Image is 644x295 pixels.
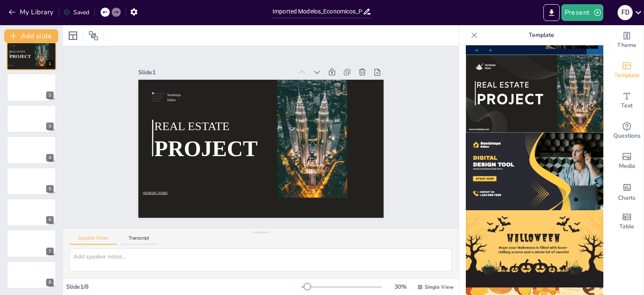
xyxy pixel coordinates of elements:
button: Export to PowerPoint [543,4,560,21]
div: Get real-time input from your audience [610,116,644,146]
span: Charts [618,193,636,203]
div: Change the overall theme [610,25,644,55]
div: Add charts and graphs [610,176,644,206]
div: 3 [7,105,56,133]
button: F d [618,4,633,21]
div: 8 [7,261,56,289]
p: Template [481,25,602,45]
div: Add images, graphics, shapes or video [610,146,644,176]
div: Saved [63,8,89,16]
div: 7 [7,230,56,257]
div: 4 [7,136,56,164]
div: 2 [46,91,54,99]
div: 2 [7,73,56,101]
div: 6 [46,216,54,224]
span: [DOMAIN_NAME] [8,65,13,66]
div: 1 [7,42,56,70]
span: Single View [425,284,454,290]
img: thumb-11.png [466,55,603,133]
span: Position [88,31,99,41]
div: 5 [46,185,54,193]
span: Sendsteps [335,76,345,90]
button: Speaker Notes [70,235,117,245]
span: Template [614,71,640,80]
span: PROJECT [241,32,314,134]
span: Sendsteps [13,45,16,46]
button: Present [561,4,603,21]
div: 4 [46,154,54,162]
div: F d [618,5,633,20]
div: 1 [46,60,54,68]
span: Questions [613,131,641,141]
span: PROJECT [10,54,31,59]
div: Slide 1 / 8 [66,283,301,291]
div: Add a table [610,206,644,237]
div: Layout [66,29,80,42]
div: 7 [46,248,54,255]
div: 6 [7,198,56,226]
span: Editor [334,73,342,83]
button: My Library [6,5,57,19]
img: thumb-13.png [466,210,603,288]
input: Insert title [273,5,363,18]
span: REAL ESTATE [280,47,329,118]
span: Editor [13,46,14,47]
button: Add slide [4,29,58,43]
span: Theme [617,41,636,50]
div: Slide 1 [297,61,382,199]
span: REAL ESTATE [10,50,25,53]
div: Add text boxes [610,86,644,116]
span: Media [619,162,635,171]
div: Add ready made slides [610,55,644,86]
div: 8 [46,279,54,286]
div: 30 % [390,283,410,291]
img: thumb-12.png [466,133,603,210]
span: Table [619,222,634,231]
span: Text [621,101,633,110]
div: 3 [46,123,54,130]
button: Transcript [120,235,158,245]
div: 5 [7,167,56,195]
